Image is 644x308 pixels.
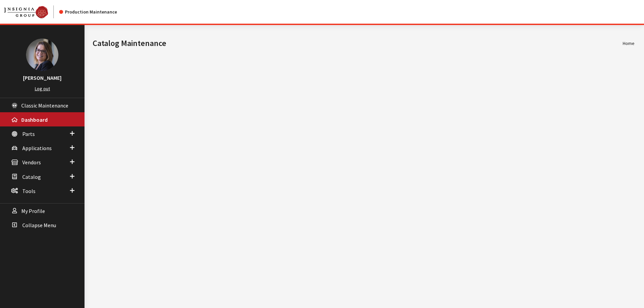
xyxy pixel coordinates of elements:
[22,131,35,137] span: Parts
[93,37,623,49] h1: Catalog Maintenance
[22,173,41,180] span: Catalog
[623,40,635,47] li: Home
[21,208,45,214] span: My Profile
[22,222,56,229] span: Collapse Menu
[22,188,35,194] span: Tools
[4,6,48,18] img: Catalog Maintenance
[35,86,50,92] a: Log out
[26,39,58,71] img: Kim Callahan Collins
[22,159,41,166] span: Vendors
[7,74,78,82] h3: [PERSON_NAME]
[22,145,52,151] span: Applications
[4,5,59,18] a: Insignia Group logo
[21,102,68,109] span: Classic Maintenance
[21,116,48,123] span: Dashboard
[59,8,117,16] div: Production Maintenance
